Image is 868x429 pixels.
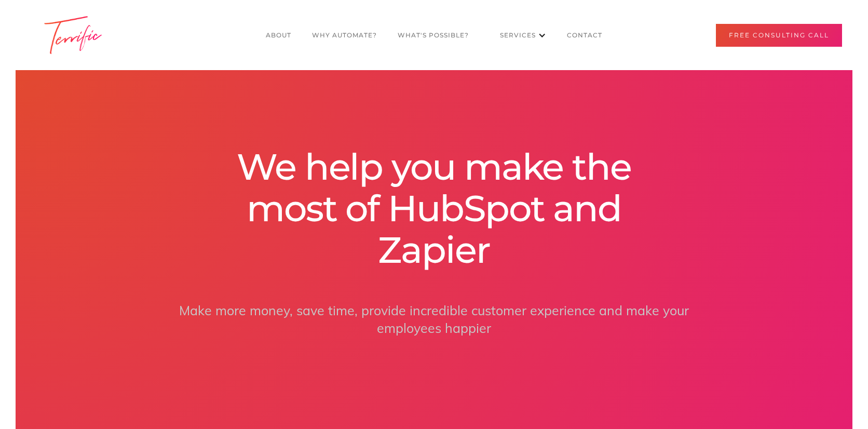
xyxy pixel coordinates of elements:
a: Free Consulting Call [716,24,842,47]
div: Make more money, save time, provide incredible customer experience and make your employees happier [168,302,700,337]
a: Services [490,25,536,45]
a: CONTACT [557,25,613,45]
div: Services [479,15,557,56]
a: home [26,16,119,55]
div: Free Consulting Call [729,30,829,41]
img: Terrific Logo [26,16,119,55]
a: About [255,25,302,45]
a: What's POssible? [387,25,479,45]
a: Why Automate? [302,25,387,45]
div: We help you make the most of HubSpot and Zapier [194,146,673,271]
